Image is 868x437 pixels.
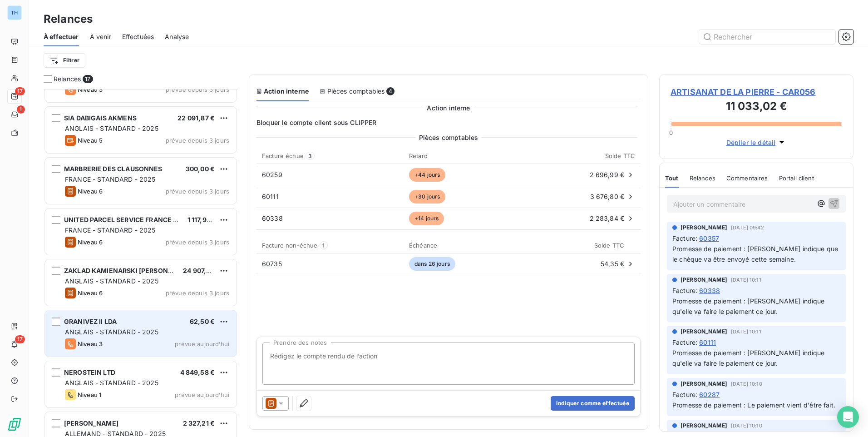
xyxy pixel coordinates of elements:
[175,391,229,398] span: prévue aujourd’hui
[166,289,229,297] span: prévue depuis 3 jours
[64,318,117,325] span: GRANIVEZ II LDA
[427,103,470,113] span: Action interne
[669,129,673,136] span: 0
[64,114,137,122] span: SIA DABIGAIS AKMENS
[681,276,727,284] span: [PERSON_NAME]
[17,105,25,114] span: 1
[262,152,304,159] span: Facture échue
[699,286,720,295] span: 60338
[386,87,395,95] span: 4
[672,233,697,243] span: Facture :
[731,329,761,334] span: [DATE] 10:11
[166,86,229,93] span: prévue depuis 3 jours
[262,260,282,268] span: 60735
[690,174,715,182] span: Relances
[699,338,716,347] span: 60111
[166,188,229,195] span: prévue depuis 3 jours
[726,138,776,147] span: Déplier le détail
[90,32,111,41] span: À venir
[681,380,727,388] span: [PERSON_NAME]
[665,174,679,182] span: Tout
[671,86,842,98] span: ARTISANAT DE LA PIERRE - CAR056
[44,11,93,27] h3: Relances
[44,89,238,437] div: grid
[672,390,697,399] span: Facture :
[731,381,762,387] span: [DATE] 10:10
[731,225,764,230] span: [DATE] 09:42
[409,242,437,249] span: Échéance
[166,137,229,144] span: prévue depuis 3 jours
[779,174,814,182] span: Portail client
[64,216,186,223] span: UNITED PARCEL SERVICE FRANCE SAS
[681,223,727,232] span: [PERSON_NAME]
[672,401,835,409] span: Promesse de paiement : Le paiement vient d'être fait.
[551,396,635,411] button: Indiquer comme effectuée
[175,340,229,348] span: prévue aujourd’hui
[306,152,315,160] span: 3
[731,423,762,428] span: [DATE] 10:10
[262,193,279,200] span: 60111
[64,165,163,173] span: MARBRERIE DES CLAUSONNES
[699,233,719,243] span: 60357
[180,368,215,376] span: 4 849,58 €
[672,297,827,315] span: Promesse de paiement : [PERSON_NAME] indique qu'elle va faire le paiement ce jour.
[78,391,101,398] span: Niveau 1
[726,174,768,182] span: Commentaires
[419,133,478,142] span: Pièces comptables
[594,242,624,249] span: Solde TTC
[409,190,445,204] span: +30 jours
[545,259,635,268] div: 54,35 €
[165,32,189,41] span: Analyse
[178,114,215,122] span: 22 091,87 €
[64,368,115,376] span: NEROSTEIN LTD
[83,75,93,83] span: 17
[672,349,827,367] span: Promesse de paiement : [PERSON_NAME] indique qu'elle va faire le paiement ce jour.
[724,137,789,148] button: Déplier le détail
[527,214,635,223] div: 2 283,84 €
[65,379,158,387] span: ANGLAIS - STANDARD - 2025
[320,87,395,96] div: Pièces comptables
[78,86,103,93] span: Niveau 3
[190,318,215,325] span: 62,50 €
[64,267,193,274] span: ZAKLAD KAMIENARSKI [PERSON_NAME]
[78,137,103,144] span: Niveau 5
[78,188,103,195] span: Niveau 6
[409,257,455,271] span: dans 26 jours
[699,30,835,44] input: Rechercher
[409,152,428,159] span: Retard
[672,286,697,295] span: Facture :
[15,335,25,343] span: 17
[15,87,25,95] span: 17
[262,242,318,249] span: Facture non-échue
[7,417,22,432] img: Logo LeanPay
[65,175,156,183] span: FRANCE - STANDARD - 2025
[54,74,81,84] span: Relances
[166,238,229,246] span: prévue depuis 3 jours
[672,245,840,263] span: Promesse de paiement : [PERSON_NAME] indique que le chèque va être envoyé cette semaine.
[262,214,283,222] span: 60338
[605,152,635,159] span: Solde TTC
[262,171,282,179] span: 60259
[409,212,444,225] span: +14 jours
[65,226,156,234] span: FRANCE - STANDARD - 2025
[183,267,220,274] span: 24 907,74 €
[681,422,727,430] span: [PERSON_NAME]
[672,338,697,347] span: Facture :
[256,118,641,127] span: Bloquer le compte client sous CLIPPER
[187,216,217,223] span: 1 117,97 €
[44,53,85,68] button: Filtrer
[699,390,720,399] span: 60287
[78,340,103,348] span: Niveau 3
[64,419,118,427] span: [PERSON_NAME]
[78,289,103,297] span: Niveau 6
[837,406,859,428] div: Open Intercom Messenger
[731,277,761,283] span: [DATE] 10:11
[186,165,215,173] span: 300,00 €
[65,124,158,132] span: ANGLAIS - STANDARD - 2025
[65,277,158,285] span: ANGLAIS - STANDARD - 2025
[7,5,22,20] div: TH
[44,32,79,41] span: À effectuer
[65,328,158,336] span: ANGLAIS - STANDARD - 2025
[183,419,215,427] span: 2 327,21 €
[409,168,445,182] span: +44 jours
